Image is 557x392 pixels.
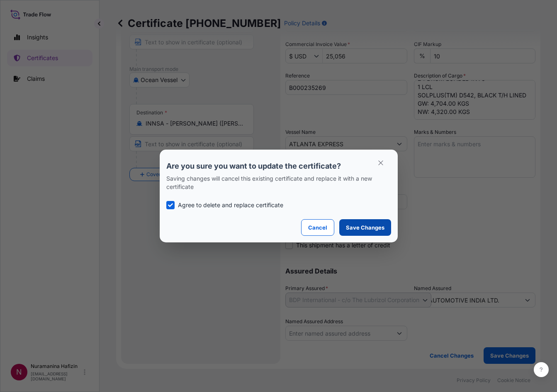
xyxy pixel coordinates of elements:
p: Are you sure you want to update the certificate? [166,161,391,171]
p: Saving changes will cancel this existing certificate and replace it with a new certificate [166,174,391,191]
p: Agree to delete and replace certificate [178,201,283,209]
p: Cancel [308,223,327,232]
p: Save Changes [346,223,384,232]
button: Cancel [301,219,334,236]
button: Save Changes [339,219,391,236]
